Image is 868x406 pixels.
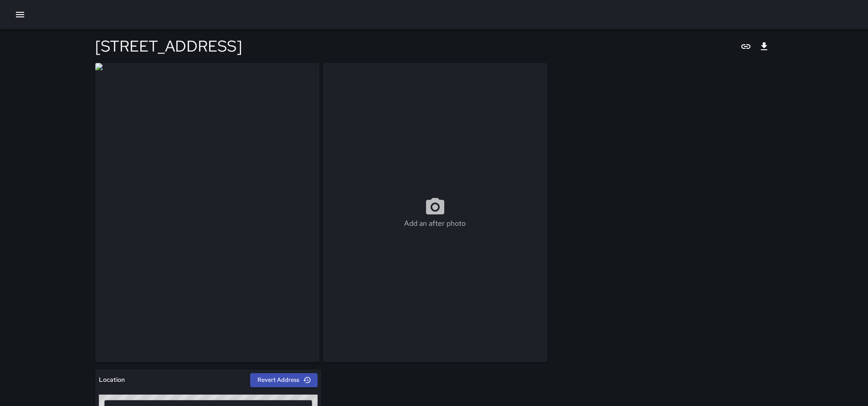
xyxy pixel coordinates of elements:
button: Revert Address [250,373,318,387]
h4: [STREET_ADDRESS] [95,36,242,56]
button: Copy link [737,37,755,56]
img: request_images%2F66cc9db0-9ecf-11f0-b3dc-5d7a5e1aac54 [95,63,319,362]
button: Export [755,37,773,56]
h6: Location [99,375,125,385]
p: Add an after photo [404,218,466,229]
